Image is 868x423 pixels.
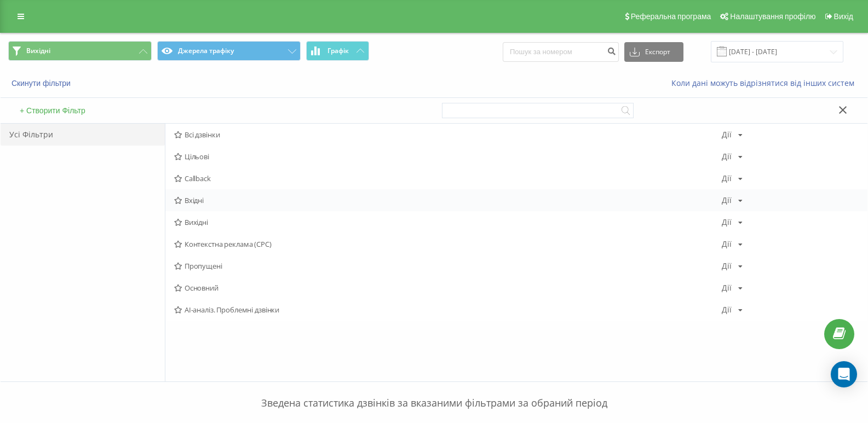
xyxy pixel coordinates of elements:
[722,284,732,292] div: Дії
[327,47,349,55] span: Графік
[671,78,860,88] a: Коли дані можуть відрізнятися вiд інших систем
[174,175,722,182] span: Callback
[8,78,76,88] button: Скинути фільтри
[174,306,722,314] span: AI-аналіз. Проблемні дзвінки
[1,124,165,146] div: Усі Фільтри
[16,106,89,115] button: + Створити Фільтр
[26,47,50,55] span: Вихідні
[174,262,722,270] span: Пропущені
[8,374,860,410] p: Зведена статистика дзвінків за вказаними фільтрами за обраний період
[730,12,815,21] span: Налаштування профілю
[722,240,732,248] div: Дії
[174,218,722,226] span: Вихідні
[174,196,722,204] span: Вхідні
[831,361,857,387] div: Open Intercom Messenger
[834,12,853,21] span: Вихід
[624,42,683,62] button: Експорт
[722,153,732,160] div: Дії
[174,284,722,292] span: Основний
[722,306,732,314] div: Дії
[722,131,732,138] div: Дії
[722,218,732,226] div: Дії
[631,12,711,21] span: Реферальна програма
[306,41,369,61] button: Графік
[174,153,722,160] span: Цільові
[503,42,619,62] input: Пошук за номером
[722,262,732,270] div: Дії
[157,41,301,61] button: Джерела трафіку
[722,175,732,182] div: Дії
[174,131,722,138] span: Всі дзвінки
[174,240,722,248] span: Контекстна реклама (CPC)
[835,105,851,117] button: Закрити
[722,196,732,204] div: Дії
[8,41,152,61] button: Вихідні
